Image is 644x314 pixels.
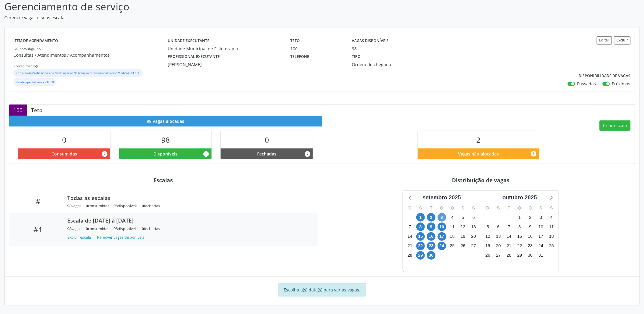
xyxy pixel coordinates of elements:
[526,232,535,241] span: quinta-feira, 16 de outubro de 2025
[4,14,449,21] p: Gerencie vagas e suas escalas
[459,242,467,250] span: sexta-feira, 26 de setembro de 2025
[352,61,436,68] div: Ordem de chegada
[493,203,504,213] div: S
[577,80,596,87] label: Passadas
[526,242,535,250] span: quinta-feira, 23 de outubro de 2025
[13,47,41,51] small: Grupo/Subgrupo
[416,242,425,250] span: segunda-feira, 22 de setembro de 2025
[327,177,635,184] div: Distribuição de vagas
[469,232,478,241] span: sábado, 20 de setembro de 2025
[438,223,446,231] span: quarta-feira, 10 de setembro de 2025
[114,226,138,231] div: disponíveis
[579,71,631,81] label: Disponibilidade de vagas
[427,223,436,231] span: terça-feira, 9 de setembro de 2025
[547,242,556,250] span: sábado, 25 de outubro de 2025
[537,223,545,231] span: sexta-feira, 10 de outubro de 2025
[86,203,109,209] div: consumidas
[291,45,344,52] div: 100
[406,232,414,241] span: domingo, 14 de setembro de 2025
[427,242,436,250] span: terça-feira, 23 de setembro de 2025
[415,203,426,213] div: S
[86,226,109,231] div: consumidas
[62,135,66,145] span: 0
[13,64,39,68] small: Procedimento(s)
[203,151,209,157] i: Vagas alocadas e sem marcações associadas
[406,251,414,260] span: domingo, 28 de setembro de 2025
[483,203,493,213] div: D
[67,203,72,209] span: 98
[304,151,311,157] i: Vagas alocadas e sem marcações associadas que tiveram sua disponibilidade fechada
[537,251,545,260] span: sexta-feira, 31 de outubro de 2025
[416,213,425,222] span: segunda-feira, 1 de setembro de 2025
[427,232,436,241] span: terça-feira, 16 de setembro de 2025
[67,194,309,201] div: Todas as escalas
[405,203,415,213] div: D
[436,203,447,213] div: Q
[416,223,425,231] span: segunda-feira, 8 de setembro de 2025
[536,203,546,213] div: S
[13,52,168,58] p: Consultas / Atendimentos / Acompanhamentos
[114,203,138,209] div: disponíveis
[547,223,556,231] span: sábado, 11 de outubro de 2025
[438,213,446,222] span: quarta-feira, 3 de setembro de 2025
[459,223,467,231] span: sexta-feira, 12 de setembro de 2025
[86,226,88,231] span: 0
[494,223,503,231] span: segunda-feira, 6 de outubro de 2025
[420,194,464,202] div: setembro 2025
[67,217,309,224] div: Escala de [DATE] à [DATE]
[416,232,425,241] span: segunda-feira, 15 de setembro de 2025
[600,120,631,131] button: Criar escala
[448,223,457,231] span: quinta-feira, 11 de setembro de 2025
[257,151,276,157] span: Fechadas
[278,283,366,297] div: Escolha a(s) data(s) para ver as vagas.
[612,80,631,87] label: Próximas
[494,251,503,260] span: segunda-feira, 27 de outubro de 2025
[547,213,556,222] span: sábado, 4 de outubro de 2025
[614,36,631,45] button: Excluir
[469,223,478,231] span: sábado, 13 de setembro de 2025
[597,36,612,45] button: Editar
[9,116,322,127] div: 98 vagas alocadas
[469,213,478,222] span: sábado, 6 de setembro de 2025
[406,223,414,231] span: domingo, 7 de setembro de 2025
[468,203,479,213] div: S
[142,203,144,209] span: 0
[448,213,457,222] span: quinta-feira, 4 de setembro de 2025
[168,52,220,61] label: Profissional executante
[16,71,140,75] small: Consulta de Profissionais de Nivel Superior Na Atenção Especializada (Exceto Médico) - R$ 6,30
[438,242,446,250] span: quarta-feira, 24 de setembro de 2025
[484,223,492,231] span: domingo, 5 de outubro de 2025
[516,251,524,260] span: quarta-feira, 29 de outubro de 2025
[16,80,54,84] small: Fisioterapeuta Geral - R$ 6,30
[476,135,481,145] span: 2
[448,232,457,241] span: quinta-feira, 18 de setembro de 2025
[459,213,467,222] span: sexta-feira, 5 de setembro de 2025
[142,226,144,231] span: 0
[95,234,147,242] button: Remover vagas disponíveis
[526,223,535,231] span: quinta-feira, 9 de outubro de 2025
[537,242,545,250] span: sexta-feira, 24 de outubro de 2025
[114,203,118,209] span: 98
[352,52,361,61] label: Tipo
[427,213,436,222] span: terça-feira, 2 de setembro de 2025
[142,226,160,231] div: fechadas
[484,242,492,250] span: domingo, 19 de outubro de 2025
[67,226,82,231] div: vagas
[469,242,478,250] span: sábado, 27 de setembro de 2025
[458,151,499,157] span: Vagas não alocadas
[291,36,300,46] label: Teto
[67,234,93,242] button: Excluir escala
[516,213,524,222] span: quarta-feira, 1 de outubro de 2025
[265,135,269,145] span: 0
[526,213,535,222] span: quinta-feira, 2 de outubro de 2025
[27,107,47,113] div: Teto
[427,251,436,260] span: terça-feira, 30 de setembro de 2025
[448,242,457,250] span: quinta-feira, 25 de setembro de 2025
[101,151,108,157] i: Vagas alocadas que possuem marcações associadas
[546,203,557,213] div: S
[494,232,503,241] span: segunda-feira, 13 de outubro de 2025
[86,203,88,209] span: 0
[530,150,537,157] i: Quantidade de vagas restantes do teto de vagas
[13,36,58,46] label: Item de agendamento
[13,225,63,234] div: #1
